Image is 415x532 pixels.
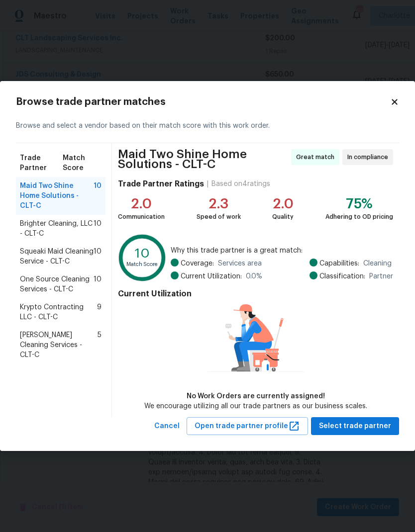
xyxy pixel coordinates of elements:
[20,153,63,173] span: Trade Partner
[16,97,390,107] h2: Browse trade partner matches
[150,417,184,436] button: Cancel
[325,199,393,209] div: 75%
[20,302,97,322] span: Krypto Contracting LLC - CLT-C
[63,153,102,173] span: Match Score
[118,289,393,299] h4: Current Utilization
[319,271,365,281] span: Classification:
[16,109,399,143] div: Browse and select a vendor based on their match score with this work order.
[311,417,399,436] button: Select trade partner
[363,259,392,268] span: Cleaning
[20,181,94,211] span: Maid Two Shine Home Solutions - CLT-C
[118,179,204,189] h4: Trade Partner Ratings
[94,219,102,239] span: 10
[126,261,158,266] text: Match Score
[197,199,241,209] div: 2.3
[94,181,102,211] span: 10
[144,391,367,401] div: No Work Orders are currently assigned!
[118,212,165,222] div: Communication
[296,152,338,162] span: Great match
[195,420,300,433] span: Open trade partner profile
[97,302,102,322] span: 9
[197,212,241,222] div: Speed of work
[218,259,262,268] span: Services area
[171,246,393,256] span: Why this trade partner is a great match:
[154,420,180,433] span: Cancel
[20,247,94,266] span: Squeaki Maid Cleaning Service - CLT-C
[319,259,359,268] span: Capabilities:
[246,271,262,281] span: 0.0 %
[369,271,393,281] span: Partner
[347,152,392,162] span: In compliance
[272,212,294,222] div: Quality
[118,199,165,209] div: 2.0
[204,179,211,189] div: |
[94,274,102,294] span: 10
[272,199,294,209] div: 2.0
[98,330,102,360] span: 5
[20,330,98,360] span: [PERSON_NAME] Cleaning Services - CLT-C
[181,271,242,281] span: Current Utilization:
[325,212,393,222] div: Adhering to OD pricing
[20,219,94,239] span: Brighter Cleaning, LLC - CLT-C
[94,247,102,266] span: 10
[20,274,94,294] span: One Source Cleaning Services - CLT-C
[187,417,308,436] button: Open trade partner profile
[211,179,270,189] div: Based on 4 ratings
[118,149,288,169] span: Maid Two Shine Home Solutions - CLT-C
[319,420,391,433] span: Select trade partner
[181,259,214,268] span: Coverage:
[144,401,367,411] div: We encourage utilizing all our trade partners as our business scales.
[135,247,150,260] text: 10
